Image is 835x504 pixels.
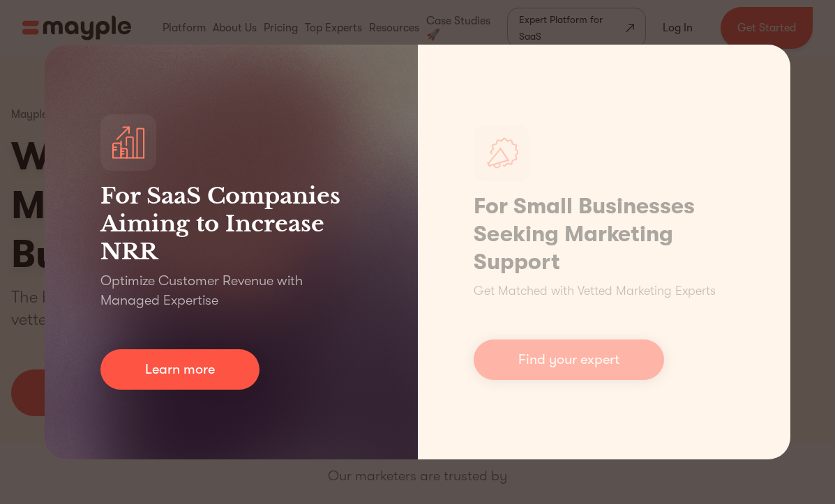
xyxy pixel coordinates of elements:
[474,282,716,300] p: Get Matched with Vetted Marketing Experts
[474,192,735,276] h1: For Small Businesses Seeking Marketing Support
[474,339,664,380] a: Find your expert
[100,349,259,390] a: Learn more
[100,182,362,266] h3: For SaaS Companies Aiming to Increase NRR
[100,271,362,310] p: Optimize Customer Revenue with Managed Expertise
